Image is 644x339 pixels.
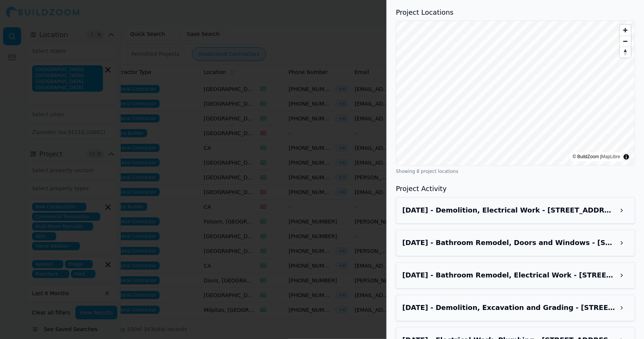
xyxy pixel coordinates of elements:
button: Reset bearing to north [620,47,631,58]
summary: Toggle attribution [622,153,631,162]
h3: Project Locations [396,7,635,18]
button: Zoom out [620,36,631,47]
div: Showing 8 project locations [396,169,635,175]
canvas: Map [396,21,635,166]
h3: Aug 20, 2025 - Bathroom Remodel, Doors and Windows - 8648 Coolwoods Way, Sacramento, CA, 95828 [402,238,615,248]
h3: Aug 5, 2025 - Demolition, Excavation and Grading - 8217 Hardester Dr, Sacramento, CA, 95828 [402,303,615,313]
h3: Sep 3, 2025 - Demolition, Electrical Work - 8217 Hardester Dr, Sacramento, CA, 95828 [402,205,615,216]
a: MapLibre [601,154,620,160]
div: © BuildZoom | [573,153,620,161]
h3: Project Activity [396,184,635,194]
button: Zoom in [620,25,631,36]
h3: Aug 10, 2025 - Bathroom Remodel, Electrical Work - 2920 Branch St, Sacramento, CA, 95815 [402,270,615,281]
